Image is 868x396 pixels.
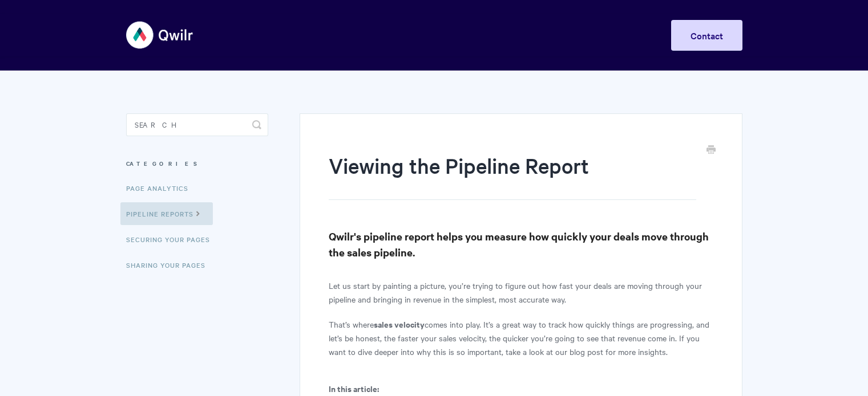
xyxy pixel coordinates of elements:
[329,317,713,358] p: That’s where comes into play. It’s a great way to track how quickly things are progressing, and l...
[671,20,742,51] a: Contact
[329,151,696,200] h1: Viewing the Pipeline Report
[126,14,194,56] img: Qwilr Help Center
[126,113,268,136] input: Search
[126,228,219,251] a: Securing Your Pages
[126,254,214,276] a: Sharing Your Pages
[329,279,713,306] p: Let us start by painting a picture, you’re trying to figure out how fast your deals are moving th...
[126,177,197,199] a: Page Analytics
[329,382,379,394] b: In this article:
[126,153,268,174] h3: Categories
[706,144,716,157] a: Print this Article
[374,318,425,330] b: sales velocity
[120,202,213,225] a: Pipeline reports
[329,228,713,260] h3: Qwilr's pipeline report helps you measure how quickly your deals move through the sales pipeline.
